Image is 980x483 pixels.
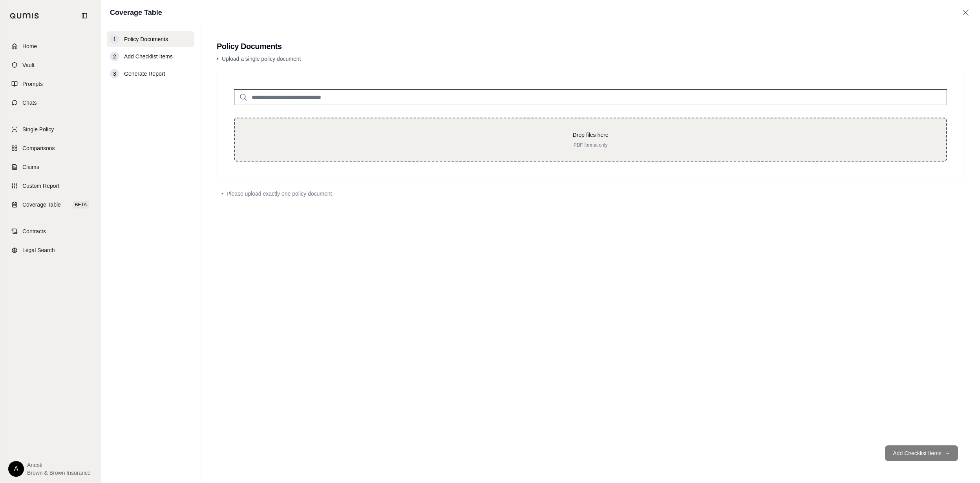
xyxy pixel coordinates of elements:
[78,9,91,22] button: Collapse sidebar
[124,35,168,43] span: Policy Documents
[227,190,332,198] span: Please upload exactly one policy document
[124,70,165,78] span: Generate Report
[221,190,223,198] span: •
[22,42,37,50] span: Home
[27,469,91,477] span: Brown & Brown Insurance
[22,80,43,88] span: Prompts
[22,99,37,107] span: Chats
[5,75,95,93] a: Prompts
[5,121,95,138] a: Single Policy
[247,142,934,148] p: PDF format only
[22,246,55,254] span: Legal Search
[22,182,59,190] span: Custom Report
[5,241,95,259] a: Legal Search
[110,7,162,18] h1: Coverage Table
[5,177,95,194] a: Custom Report
[110,34,119,44] div: 1
[10,13,39,19] img: Qumis Logo
[22,201,61,209] span: Coverage Table
[73,201,89,209] span: BETA
[5,223,95,240] a: Contracts
[22,144,55,152] span: Comparisons
[110,69,119,78] div: 3
[217,41,964,52] h2: Policy Documents
[27,461,91,469] span: Anesti
[8,461,24,477] div: A
[5,56,95,74] a: Vault
[22,227,46,235] span: Contracts
[5,38,95,55] a: Home
[247,131,934,139] p: Drop files here
[22,125,54,133] span: Single Policy
[5,158,95,176] a: Claims
[5,140,95,157] a: Comparisons
[22,61,35,69] span: Vault
[5,94,95,111] a: Chats
[217,56,219,62] span: •
[110,52,119,61] div: 2
[222,56,301,62] span: Upload a single policy document
[22,163,39,171] span: Claims
[5,196,95,213] a: Coverage TableBETA
[124,53,173,60] span: Add Checklist Items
